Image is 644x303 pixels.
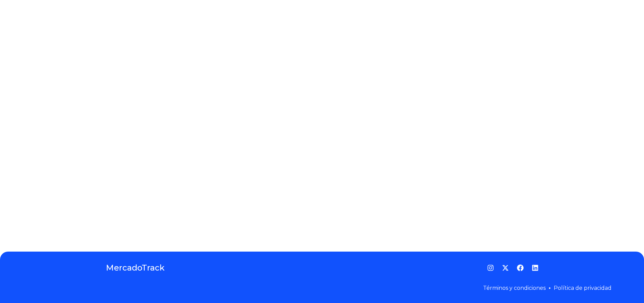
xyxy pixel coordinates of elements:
[483,285,546,291] a: Términos y condiciones
[502,264,509,271] a: Twitter
[517,264,524,271] a: Facebook
[487,264,494,271] a: Instagram
[554,285,612,291] a: Política de privacidad
[532,264,539,271] a: LinkedIn
[106,262,165,273] a: MercadoTrack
